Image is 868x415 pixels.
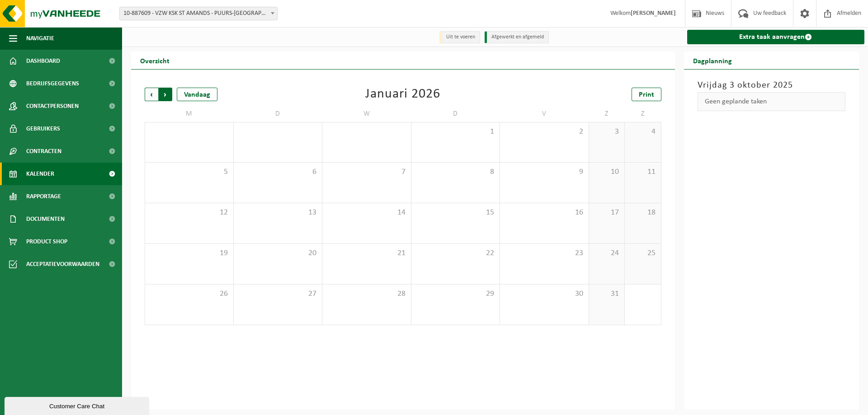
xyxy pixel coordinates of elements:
iframe: chat widget [5,395,151,415]
span: 11 [629,167,656,177]
li: Afgewerkt en afgemeld [485,31,549,43]
span: 1 [416,127,495,137]
span: Acceptatievoorwaarden [26,253,99,275]
span: 6 [238,167,318,177]
span: 2 [505,127,584,137]
td: V [500,106,589,122]
span: 5 [150,167,229,177]
span: 10 [594,167,620,177]
span: 19 [150,248,229,258]
a: Extra taak aanvragen [687,30,865,44]
a: Print [632,88,661,101]
span: 27 [238,289,318,299]
span: 18 [629,208,656,218]
span: 25 [629,248,656,258]
td: D [411,106,500,122]
span: 13 [238,208,318,218]
span: Gebruikers [26,117,60,140]
span: 4 [629,127,656,137]
span: Contracten [26,140,61,163]
span: 24 [594,248,620,258]
h2: Dagplanning [684,51,741,69]
span: 15 [416,208,495,218]
td: W [322,106,411,122]
div: Vandaag [177,88,217,101]
h2: Overzicht [131,51,179,69]
span: 16 [505,208,584,218]
td: Z [625,106,661,122]
span: Volgende [159,88,172,101]
span: 3 [594,127,620,137]
span: 22 [416,248,495,258]
span: 23 [505,248,584,258]
span: 7 [327,167,406,177]
span: Vorige [145,88,158,101]
td: Z [589,106,625,122]
span: 21 [327,248,406,258]
span: 26 [150,289,229,299]
span: 29 [416,289,495,299]
h3: Vrijdag 3 oktober 2025 [698,79,846,92]
strong: [PERSON_NAME] [631,10,676,17]
span: 28 [327,289,406,299]
div: Geen geplande taken [698,92,846,111]
span: 14 [327,208,406,218]
span: Product Shop [26,230,67,253]
span: Rapportage [26,185,61,208]
td: D [234,106,323,122]
span: Bedrijfsgegevens [26,72,79,95]
span: 12 [150,208,229,218]
li: Uit te voeren [439,31,480,43]
span: 30 [505,289,584,299]
span: 17 [594,208,620,218]
span: 20 [238,248,318,258]
span: Contactpersonen [26,95,79,117]
span: 10-887609 - VZW KSK ST AMANDS - PUURS-SINT-AMANDS [119,7,278,20]
span: 9 [505,167,584,177]
span: Dashboard [26,50,60,72]
span: 10-887609 - VZW KSK ST AMANDS - PUURS-SINT-AMANDS [120,7,277,20]
span: Kalender [26,163,54,185]
div: Januari 2026 [365,88,440,101]
span: Documenten [26,208,65,230]
span: Navigatie [26,27,54,50]
span: 31 [594,289,620,299]
span: 8 [416,167,495,177]
td: M [145,106,234,122]
span: Print [639,91,654,98]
